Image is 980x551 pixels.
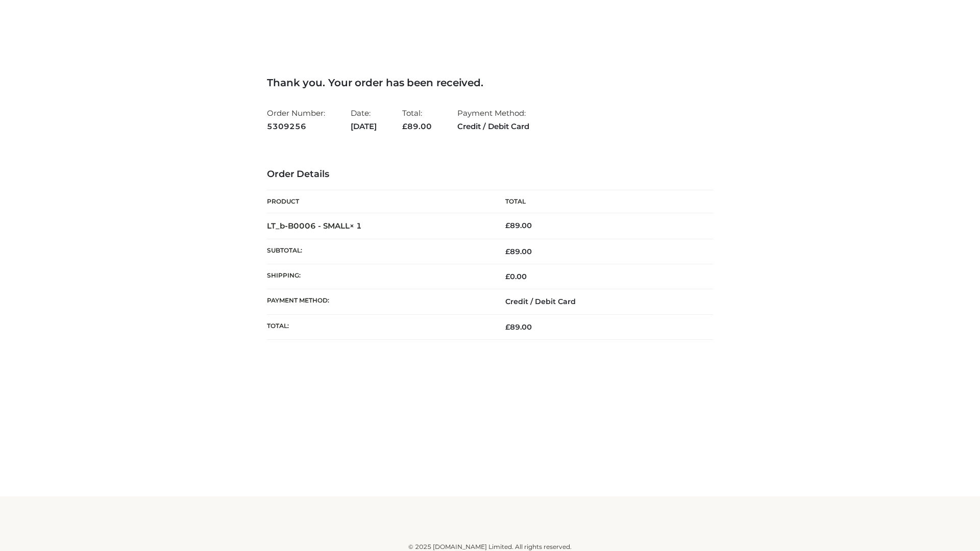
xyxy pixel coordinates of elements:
li: Order Number: [267,104,325,135]
td: Credit / Debit Card [490,289,713,314]
th: Subtotal: [267,239,490,264]
th: Product [267,190,490,213]
strong: LT_b-B0006 - SMALL [267,221,362,231]
th: Shipping: [267,264,490,289]
bdi: 89.00 [505,221,532,230]
span: £ [505,322,510,332]
h3: Order Details [267,169,713,180]
strong: Credit / Debit Card [457,120,529,133]
li: Date: [351,104,377,135]
strong: [DATE] [351,120,377,133]
span: £ [402,121,407,131]
th: Payment method: [267,289,490,314]
h3: Thank you. Your order has been received. [267,77,713,89]
strong: 5309256 [267,120,325,133]
strong: × 1 [350,221,362,231]
span: £ [505,272,510,281]
span: 89.00 [505,322,532,332]
li: Total: [402,104,432,135]
span: 89.00 [505,247,532,256]
span: 89.00 [402,121,432,131]
th: Total: [267,314,490,339]
li: Payment Method: [457,104,529,135]
bdi: 0.00 [505,272,527,281]
th: Total [490,190,713,213]
span: £ [505,221,510,230]
span: £ [505,247,510,256]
